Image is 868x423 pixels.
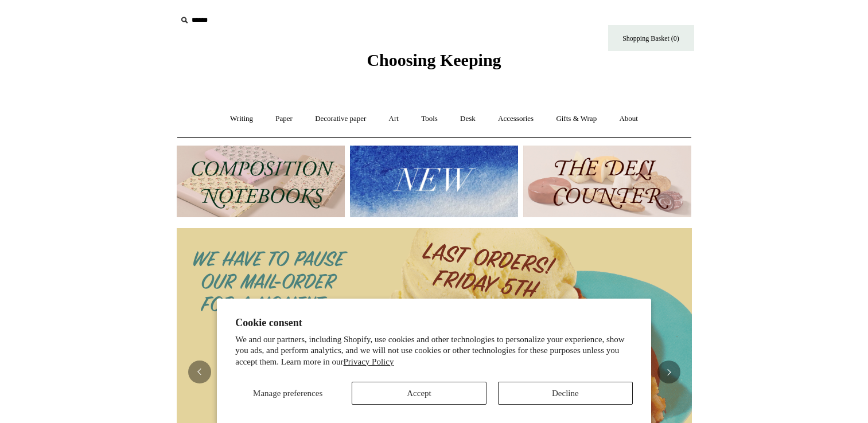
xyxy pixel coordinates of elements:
a: Privacy Policy [344,357,394,366]
a: Paper [265,104,303,134]
button: Decline [498,382,633,405]
a: About [609,104,648,134]
a: Tools [411,104,448,134]
img: The Deli Counter [523,146,691,217]
span: Manage preferences [253,389,322,398]
a: Choosing Keeping [367,60,501,68]
h2: Cookie consent [235,317,633,329]
a: Accessories [488,104,544,134]
button: Previous [188,361,211,383]
a: Decorative paper [305,104,376,134]
p: We and our partners, including Shopify, use cookies and other technologies to personalize your ex... [235,334,633,368]
span: Choosing Keeping [367,50,501,69]
img: New.jpg__PID:f73bdf93-380a-4a35-bcfe-7823039498e1 [350,146,518,217]
a: Writing [220,104,263,134]
img: 202302 Composition ledgers.jpg__PID:69722ee6-fa44-49dd-a067-31375e5d54ec [177,146,345,217]
button: Next [657,361,680,383]
a: Gifts & Wrap [546,104,607,134]
a: Art [379,104,409,134]
a: Shopping Basket (0) [608,25,694,51]
button: Manage preferences [235,382,340,405]
a: Desk [450,104,486,134]
button: Accept [352,382,486,405]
